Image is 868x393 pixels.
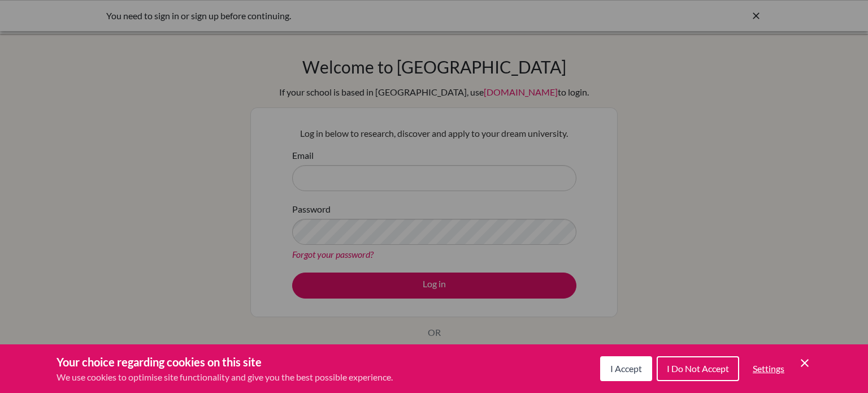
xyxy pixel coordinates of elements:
[657,356,739,381] button: I Do Not Accept
[600,356,652,381] button: I Accept
[667,363,729,374] span: I Do Not Accept
[57,353,393,370] h3: Your choice regarding cookies on this site
[744,357,793,380] button: Settings
[610,363,642,374] span: I Accept
[57,370,393,384] p: We use cookies to optimise site functionality and give you the best possible experience.
[753,363,784,374] span: Settings
[798,356,811,370] button: Save and close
